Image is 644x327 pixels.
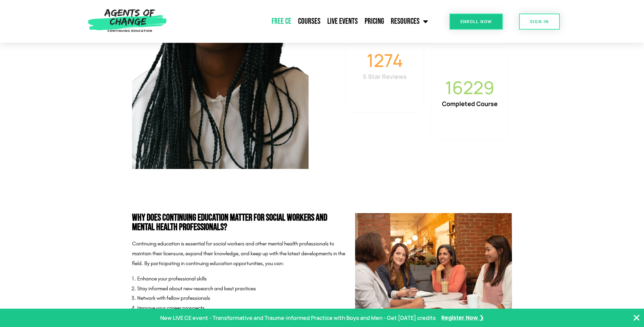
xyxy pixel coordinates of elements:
a: Enroll Now [449,14,503,30]
a: Resources [387,13,431,30]
li: Network with fellow professionals [137,293,348,303]
p: Continuing education is essential for social workers and other mental health professionals to mai... [132,239,348,268]
a: Free CE [268,13,295,30]
a: SIGN IN [519,14,560,30]
a: Register Now ❯ [441,313,484,323]
li: Improve your career prospects [137,303,348,313]
div: 1274 [346,48,424,71]
button: Close Banner [632,314,641,322]
li: Stay informed about new research and best practices [137,284,348,294]
div: 5 Star Reviews [346,71,424,85]
span: Enroll Now [460,19,492,24]
p: New LIVE CE event - Transformative and Trauma-informed Practice with Boys and Men - Get [DATE] cr... [160,313,436,323]
a: Pricing [361,13,387,30]
a: Live Events [324,13,361,30]
div: Completed Course [431,99,509,112]
span: SIGN IN [530,19,549,24]
div: 16229 [431,75,509,99]
a: Courses [295,13,324,30]
nav: Menu [170,13,431,30]
h2: Why Does Continuing Education Matter for Social Workers and Mental Health Professionals? [132,213,348,232]
li: Enhance your professional skills [137,274,348,284]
